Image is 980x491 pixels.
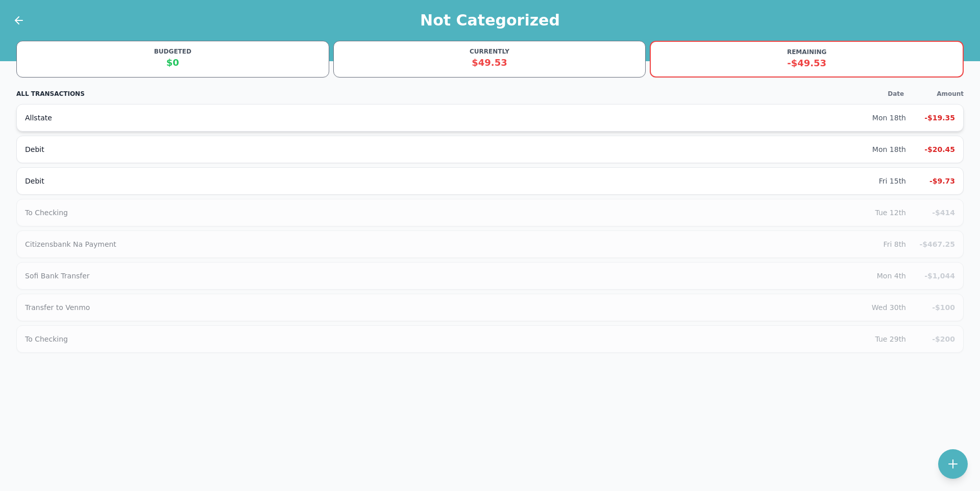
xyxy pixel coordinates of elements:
h2: ALL TRANSACTIONS [16,90,85,98]
div: Allstate [25,113,872,123]
div: -$414 [914,208,955,218]
div: -$200 [914,334,955,344]
div: Fri 8th [884,239,906,249]
div: $49.53 [340,56,640,70]
div: Wed 30th [872,302,906,313]
div: Sofi Bank Transfer [25,271,877,281]
div: $0 [23,56,323,70]
div: -$49.53 [657,56,957,70]
div: BUDGETED [23,47,323,56]
div: -$20.45 [914,144,955,154]
div: Tue 12th [875,208,906,218]
div: REMAINING [657,48,957,56]
div: Date [888,90,904,98]
div: -$9.73 [914,176,955,186]
div: Mon 18th [872,113,906,123]
h1: Not Categorized [420,11,560,30]
div: -$100 [914,302,955,313]
div: Mon 4th [877,271,906,281]
div: -$19.35 [914,113,955,123]
div: Debit [25,176,879,186]
div: -$1,044 [914,271,955,281]
div: Transfer to Venmo [25,302,872,313]
div: To Checking [25,334,875,344]
div: -$467.25 [914,239,955,249]
div: Citizensbank Na Payment [25,239,884,249]
div: CURRENTLY [340,47,640,56]
div: Fri 15th [879,176,906,186]
div: Tue 29th [875,334,906,344]
div: Mon 18th [872,144,906,154]
div: To Checking [25,208,875,218]
div: Amount [937,90,964,98]
div: Debit [25,144,872,154]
